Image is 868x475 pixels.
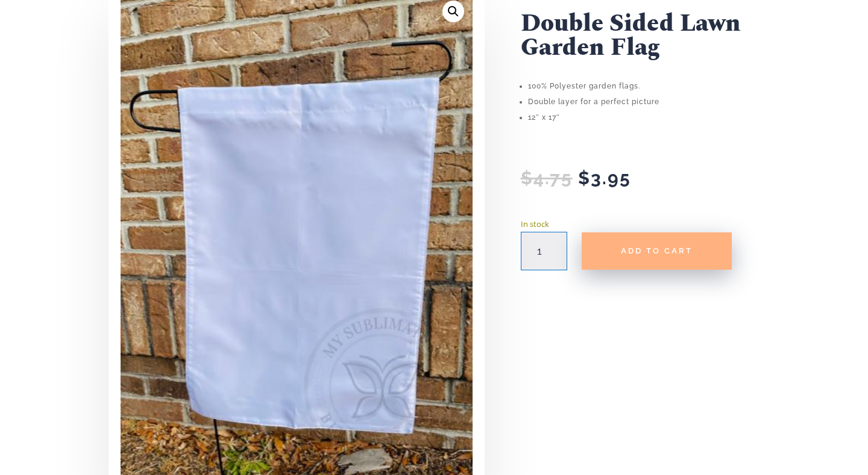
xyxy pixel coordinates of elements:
[528,82,640,90] : 100% Polyester garden flags.
[521,167,533,188] span: $
[521,361,759,383] iframe: PayPal Message 2
[528,98,659,106] : Double layer for a perfect picture
[582,232,732,270] button: Add to cart
[521,232,567,271] input: Product quantity
[521,314,759,357] iframe: PayPal
[578,167,591,188] span: $
[528,113,560,122] : 12″ x 17″
[442,1,464,22] a: View full-screen image gallery
[578,167,631,188] bdi: 3.95
[521,217,759,232] p: In stock
[521,12,759,60] h1: Double Sided Lawn Garden Flag
[521,288,759,310] iframe: PayPal Message 1
[521,167,573,188] bdi: 4.75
